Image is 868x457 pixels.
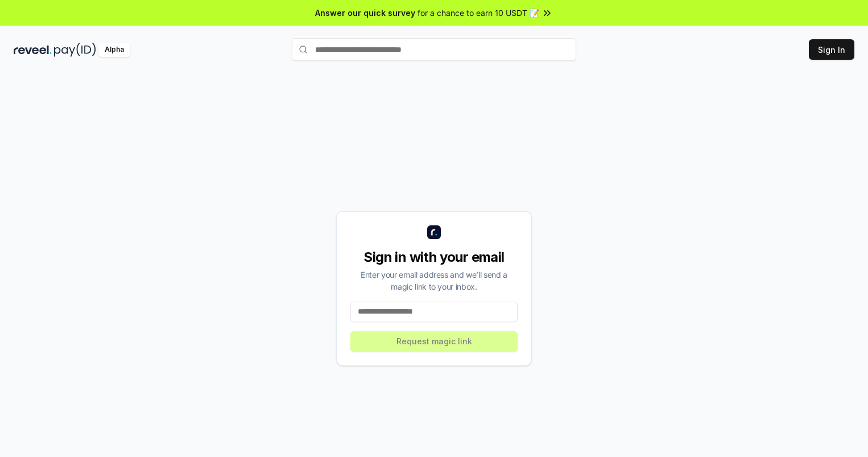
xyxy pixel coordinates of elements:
img: reveel_dark [14,43,52,57]
img: pay_id [54,43,96,57]
div: Alpha [98,43,130,57]
div: Sign in with your email [350,248,518,266]
span: for a chance to earn 10 USDT 📝 [418,7,539,19]
button: Sign In [809,39,854,60]
span: Answer our quick survey [315,7,415,19]
div: Enter your email address and we’ll send a magic link to your inbox. [350,269,518,293]
img: logo_small [427,225,441,239]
